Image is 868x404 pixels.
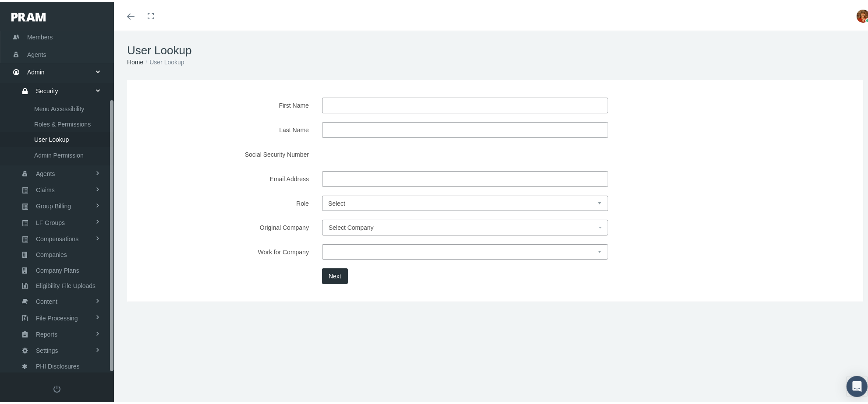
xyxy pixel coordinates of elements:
li: User Lookup [143,56,184,65]
span: Roles & Permissions [34,115,91,130]
span: File Processing [36,309,78,324]
div: Open Intercom Messenger [847,374,868,395]
label: Email Address [136,169,315,185]
span: PHI Disclosures [36,357,80,372]
label: Work for Company [136,242,315,258]
h1: User Lookup [127,42,863,56]
span: Select Company [329,222,374,229]
span: Eligibility File Uploads [36,277,96,292]
span: Menu Accessibility [34,100,84,115]
span: Security [36,82,58,97]
span: Admin [27,62,45,79]
span: Claims [36,181,55,196]
span: Agents [27,45,46,61]
span: Settings [36,341,58,356]
label: Social Security Number [136,145,315,161]
span: Agents [36,165,55,179]
span: Admin Permission [34,146,84,161]
button: Next [322,267,348,282]
label: Original Company [136,218,315,234]
span: User Lookup [34,130,69,145]
span: LF Groups [36,214,65,228]
img: PRAM_20_x_78.png [11,11,46,20]
span: Group Billing [36,197,71,212]
label: Role [136,194,315,209]
a: Home [127,57,143,64]
span: Members [27,27,53,44]
span: Companies [36,246,67,260]
span: Reports [36,325,57,340]
span: Compensations [36,230,78,245]
label: First Name [136,96,315,112]
span: Company Plans [36,261,79,276]
span: Content [36,292,57,307]
label: Last Name [136,120,315,136]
